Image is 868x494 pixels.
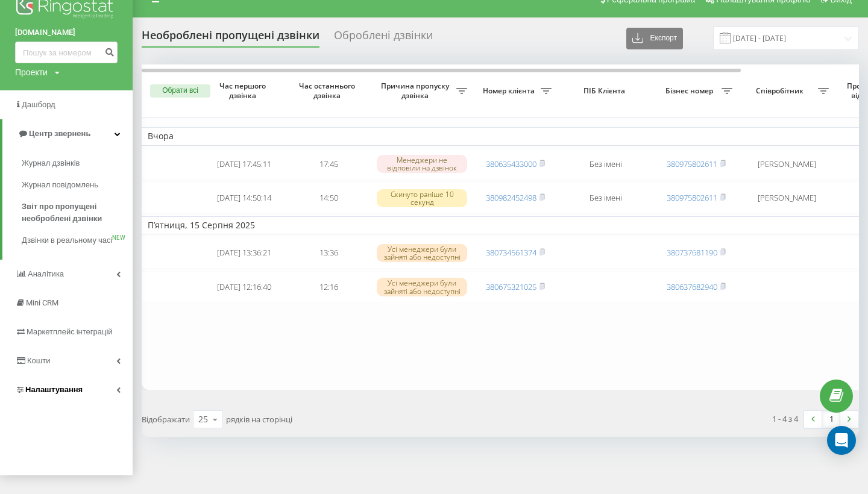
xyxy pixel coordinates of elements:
[202,237,286,269] td: [DATE] 13:36:21
[198,413,208,425] div: 25
[568,86,644,96] span: ПІБ Клієнта
[822,411,840,428] a: 1
[22,196,133,230] a: Звіт про пропущені необроблені дзвінки
[486,158,536,169] a: 380635433000
[377,81,456,100] span: Причина пропуску дзвінка
[296,81,361,100] span: Час останнього дзвінка
[626,28,683,49] button: Експорт
[22,152,133,174] a: Журнал дзвінків
[286,182,371,214] td: 14:50
[22,230,133,251] a: Дзвінки в реальному часіNEW
[25,385,83,394] span: Налаштування
[22,100,55,109] span: Дашборд
[377,189,467,207] div: Скинуто раніше 10 секунд
[738,148,835,180] td: [PERSON_NAME]
[22,234,112,246] span: Дзвінки в реальному часі
[22,157,80,169] span: Журнал дзвінків
[202,148,286,180] td: [DATE] 17:45:11
[286,237,371,269] td: 13:36
[486,192,536,203] a: 380982452498
[29,129,90,138] span: Центр звернень
[286,271,371,303] td: 12:16
[667,247,717,258] a: 380737681190
[558,148,654,180] td: Без імені
[26,298,58,307] span: Mini CRM
[486,281,536,292] a: 380675321025
[22,174,133,196] a: Журнал повідомлень
[2,119,133,148] a: Центр звернень
[226,414,292,425] span: рядків на сторінці
[334,29,433,48] div: Оброблені дзвінки
[27,327,113,336] span: Маркетплейс інтеграцій
[286,148,371,180] td: 17:45
[150,84,210,98] button: Обрати всі
[667,192,717,203] a: 380975802611
[667,158,717,169] a: 380975802611
[28,269,64,278] span: Аналiтика
[660,86,722,96] span: Бізнес номер
[22,201,127,225] span: Звіт про пропущені необроблені дзвінки
[202,271,286,303] td: [DATE] 12:16:40
[142,414,190,425] span: Відображати
[827,426,856,455] div: Open Intercom Messenger
[772,413,798,425] div: 1 - 4 з 4
[486,247,536,258] a: 380734561374
[377,155,467,173] div: Менеджери не відповіли на дзвінок
[377,278,467,296] div: Усі менеджери були зайняті або недоступні
[738,182,835,214] td: [PERSON_NAME]
[479,86,541,96] span: Номер клієнта
[558,182,654,214] td: Без імені
[142,29,319,48] div: Необроблені пропущені дзвінки
[212,81,277,100] span: Час першого дзвінка
[15,66,48,78] div: Проекти
[27,356,50,365] span: Кошти
[667,281,717,292] a: 380637682940
[202,182,286,214] td: [DATE] 14:50:14
[22,179,98,191] span: Журнал повідомлень
[744,86,818,96] span: Співробітник
[377,244,467,262] div: Усі менеджери були зайняті або недоступні
[15,27,118,39] a: [DOMAIN_NAME]
[15,42,118,63] input: Пошук за номером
